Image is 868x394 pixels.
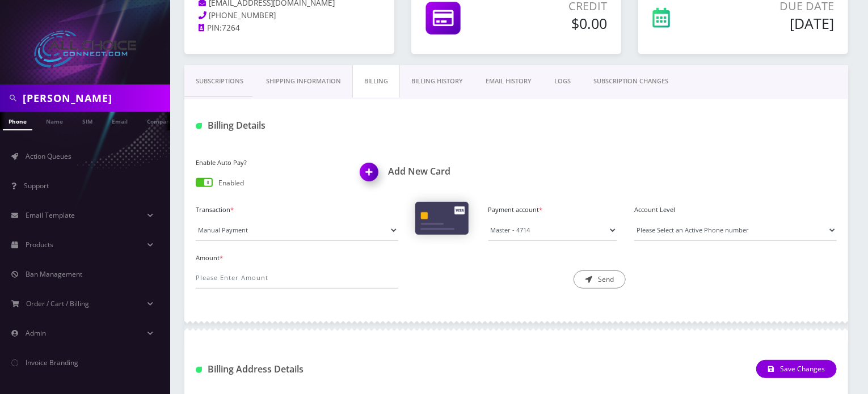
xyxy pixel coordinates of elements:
h5: [DATE] [719,15,834,32]
a: Name [40,112,69,129]
input: Please Enter Amount [196,267,398,289]
span: Email Template [26,210,75,220]
input: Search in Company [23,87,167,109]
a: PIN: [199,23,222,34]
a: Add New CardAdd New Card [360,166,508,177]
img: Billing Details [196,123,202,129]
a: EMAIL HISTORY [474,65,543,98]
span: Support [24,181,49,190]
span: Admin [26,328,46,338]
label: Payment account [488,205,618,215]
a: Billing History [400,65,474,98]
img: Add New Card [355,159,388,193]
span: Products [26,240,53,249]
label: Amount [196,253,398,263]
h1: Billing Details [196,120,398,131]
button: Send [574,270,626,289]
button: Save Changes [756,360,837,378]
img: All Choice Connect [34,31,136,67]
label: Account Level [634,205,837,215]
a: SUBSCRIPTION CHANGES [582,65,680,98]
img: Billing Address Detail [196,367,202,373]
p: Enabled [218,178,244,188]
a: Company [141,112,179,129]
span: Action Queues [26,151,71,161]
h5: $0.00 [508,15,607,32]
span: Ban Management [26,269,82,279]
a: Phone [3,112,32,130]
a: LOGS [543,65,582,98]
span: 7264 [222,23,240,33]
img: Cards [415,202,469,235]
a: SIM [77,112,98,129]
h1: Billing Address Details [196,364,398,375]
a: Billing [352,65,400,98]
a: Email [106,112,133,129]
span: Order / Cart / Billing [27,299,90,308]
h1: Add New Card [360,166,508,177]
a: Subscriptions [184,65,255,98]
span: [PHONE_NUMBER] [209,10,276,20]
span: Invoice Branding [26,358,78,367]
a: Shipping Information [255,65,352,98]
label: Enable Auto Pay? [196,158,343,168]
label: Transaction [196,205,398,215]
